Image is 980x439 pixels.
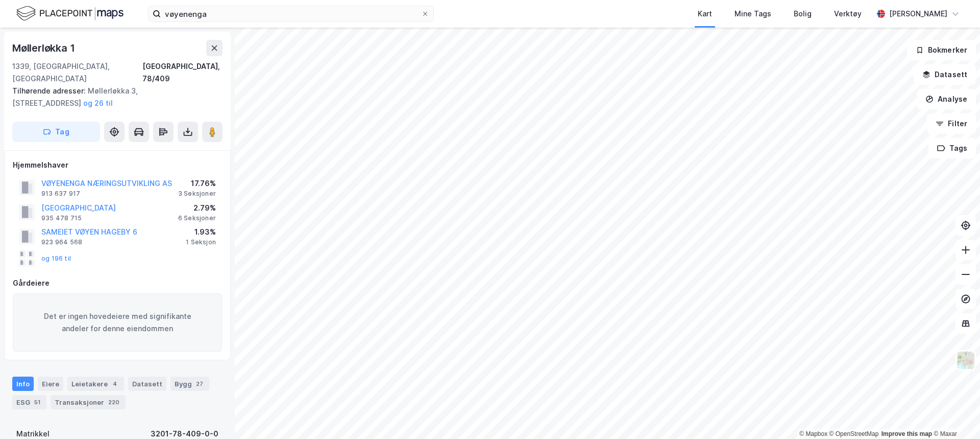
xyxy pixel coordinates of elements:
input: Søk på adresse, matrikkel, gårdeiere, leietakere eller personer [161,6,421,21]
button: Bokmerker [907,40,976,60]
button: Tag [12,122,100,142]
div: 6 Seksjoner [178,214,216,222]
div: Transaksjoner [51,395,126,409]
img: logo.f888ab2527a4732fd821a326f86c7f29.svg [16,5,124,22]
div: 913 637 917 [41,190,80,198]
div: Bolig [794,8,812,20]
div: 4 [110,379,120,389]
a: OpenStreetMap [829,430,879,437]
div: Kart [698,8,712,20]
div: 220 [106,397,121,407]
a: Improve this map [881,430,932,437]
div: Leietakere [67,377,124,391]
div: Hjemmelshaver [13,159,222,171]
div: Det er ingen hovedeiere med signifikante andeler for denne eiendommen [13,293,222,352]
div: Gårdeiere [13,277,222,289]
div: Møllerløkka 1 [12,40,77,56]
div: Verktøy [834,8,862,20]
div: 1 Seksjon [186,238,216,246]
div: 27 [194,379,205,389]
div: [PERSON_NAME] [889,8,947,20]
a: Mapbox [799,430,827,437]
button: Filter [927,113,976,134]
span: Tilhørende adresser: [12,86,88,95]
div: 923 964 568 [41,238,82,246]
div: 1339, [GEOGRAPHIC_DATA], [GEOGRAPHIC_DATA] [12,60,142,85]
div: [GEOGRAPHIC_DATA], 78/409 [142,60,223,85]
button: Analyse [917,89,976,109]
div: 51 [32,397,42,407]
div: Bygg [170,377,209,391]
div: ESG [12,395,46,409]
img: Z [956,351,975,370]
div: 2.79% [178,202,216,214]
div: Datasett [128,377,166,391]
div: 17.76% [178,177,216,190]
div: Mine Tags [734,8,771,20]
div: Møllerløkka 3, [STREET_ADDRESS] [12,85,214,109]
iframe: Chat Widget [929,390,980,439]
div: 3 Seksjoner [178,190,216,198]
div: Eiere [38,377,63,391]
button: Tags [928,138,976,158]
button: Datasett [914,64,976,85]
div: 1.93% [186,226,216,238]
div: Info [12,377,34,391]
div: 935 478 715 [41,214,82,222]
